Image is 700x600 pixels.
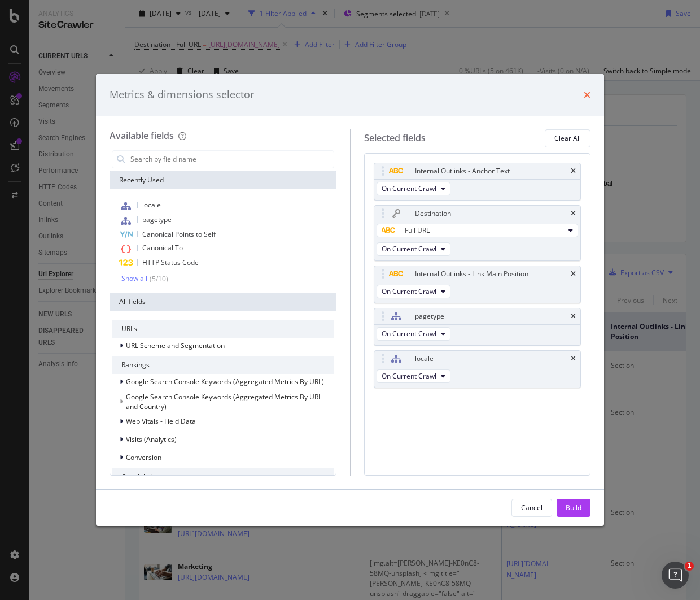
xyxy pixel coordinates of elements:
[571,210,576,217] div: times
[554,133,581,143] div: Clear All
[415,208,451,219] div: Destination
[112,356,334,374] div: Rankings
[364,132,426,145] div: Selected fields
[382,329,436,338] span: On Current Crawl
[377,224,579,237] button: Full URL
[377,242,450,256] button: On Current Crawl
[584,88,590,102] div: times
[142,229,216,239] span: Canonical Points to Self
[147,274,168,284] div: ( 5 / 10 )
[382,371,436,381] span: On Current Crawl
[415,268,528,280] div: Internal Outlinks - Link Main Position
[415,166,510,177] div: Internal Outlinks - Anchor Text
[566,503,581,512] div: Build
[110,171,336,189] div: Recently Used
[382,244,436,254] span: On Current Crawl
[521,503,542,512] div: Cancel
[142,200,161,210] span: locale
[142,243,183,253] span: Canonical To
[129,151,334,168] input: Search by field name
[112,468,334,486] div: Crawlability
[571,313,576,320] div: times
[374,266,581,303] div: Internal Outlinks - Link Main PositiontimesOn Current Crawl
[142,258,199,267] span: HTTP Status Code
[126,453,161,462] span: Conversion
[142,215,172,224] span: pagetype
[405,225,430,235] span: Full URL
[571,271,576,277] div: times
[571,168,576,175] div: times
[382,184,436,193] span: On Current Crawl
[112,320,334,338] div: URLs
[374,205,581,261] div: DestinationtimesFull URLOn Current Crawl
[110,293,336,311] div: All fields
[415,353,434,364] div: locale
[415,311,444,322] div: pagetype
[374,308,581,346] div: pagetypetimesOn Current Crawl
[374,350,581,388] div: localetimesOn Current Crawl
[382,286,436,296] span: On Current Crawl
[110,88,254,102] div: Metrics & dimensions selector
[571,355,576,362] div: times
[126,341,225,350] span: URL Scheme and Segmentation
[662,562,689,589] iframe: Intercom live chat
[685,562,694,571] span: 1
[374,163,581,201] div: Internal Outlinks - Anchor TexttimesOn Current Crawl
[511,499,552,517] button: Cancel
[557,499,590,517] button: Build
[112,392,334,411] div: This group is disabled
[377,285,450,298] button: On Current Crawl
[377,369,450,383] button: On Current Crawl
[126,434,177,444] span: Visits (Analytics)
[377,182,450,195] button: On Current Crawl
[126,377,324,386] span: Google Search Console Keywords (Aggregated Metrics By URL)
[377,327,450,341] button: On Current Crawl
[126,416,196,426] span: Web Vitals - Field Data
[110,129,174,142] div: Available fields
[96,74,604,526] div: modal
[121,275,147,282] div: Show all
[545,129,590,147] button: Clear All
[126,392,322,411] span: Google Search Console Keywords (Aggregated Metrics By URL and Country)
